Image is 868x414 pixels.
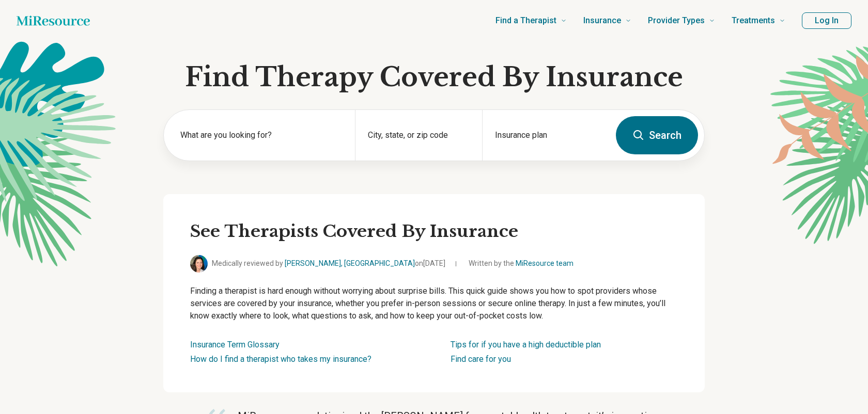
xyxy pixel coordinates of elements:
a: MiResource team [516,259,574,267]
a: How do I find a therapist who takes my insurance? [190,354,371,364]
h2: See Therapists Covered By Insurance [190,221,678,243]
button: Log In [802,12,851,29]
button: Search [616,116,698,154]
span: Insurance [583,13,621,28]
a: Find care for you [451,354,511,364]
a: Tips for if you have a high deductible plan [451,340,601,349]
span: on [DATE] [415,259,445,267]
a: Home page [17,10,90,31]
label: What are you looking for? [180,129,343,141]
a: [PERSON_NAME], [GEOGRAPHIC_DATA] [285,259,415,267]
span: Treatments [732,13,775,28]
span: Provider Types [648,13,705,28]
p: Finding a therapist is hard enough without worrying about surprise bills. This quick guide shows ... [190,285,678,322]
span: Find a Therapist [495,13,556,28]
h1: Find Therapy Covered By Insurance [163,62,705,93]
span: Medically reviewed by [212,258,445,269]
span: Written by the [469,258,574,269]
a: Insurance Term Glossary [190,340,280,349]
